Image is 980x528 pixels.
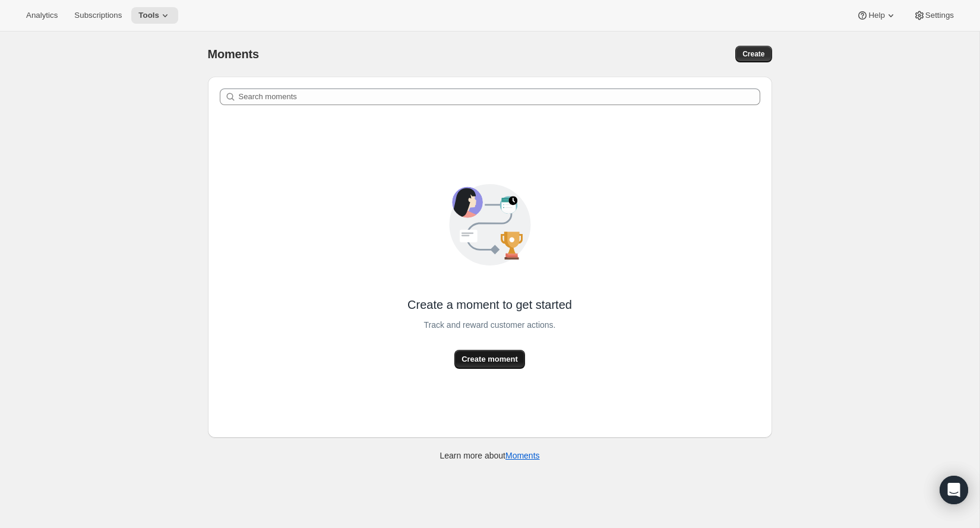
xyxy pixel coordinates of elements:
[239,88,760,105] input: Search moments
[849,7,903,24] button: Help
[407,296,572,313] span: Create a moment to get started
[906,7,961,24] button: Settings
[67,7,129,24] button: Subscriptions
[868,11,884,20] span: Help
[19,7,65,24] button: Analytics
[454,350,525,369] button: Create moment
[440,450,539,461] p: Learn more about
[131,7,178,24] button: Tools
[742,49,764,59] span: Create
[925,11,954,20] span: Settings
[423,317,555,333] span: Track and reward customer actions.
[461,353,518,365] span: Create moment
[138,11,159,20] span: Tools
[74,11,122,20] span: Subscriptions
[505,451,540,460] a: Moments
[735,46,772,62] button: Create
[208,48,259,61] span: Moments
[940,476,968,504] div: Open Intercom Messenger
[26,11,58,20] span: Analytics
